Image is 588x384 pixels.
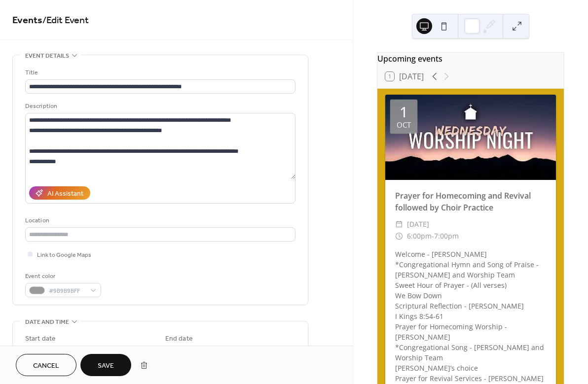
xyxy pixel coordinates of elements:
div: Title [25,68,294,78]
button: Cancel [16,354,76,376]
div: AI Assistant [47,189,83,199]
div: Location [25,215,294,226]
span: Save [98,361,114,371]
div: ​ [395,218,403,230]
span: 7:00pm [434,230,459,242]
div: Start date [25,334,56,344]
button: AI Assistant [29,186,90,200]
div: Event color [25,271,99,281]
div: ​ [395,230,403,242]
a: Events [12,11,42,30]
div: End date [165,334,193,344]
span: 6:00pm [407,230,432,242]
span: Cancel [33,361,59,371]
div: Oct [397,121,411,129]
span: Link to Google Maps [37,250,91,260]
span: Event details [25,51,69,61]
span: - [432,230,434,242]
span: Date and time [25,317,69,327]
span: / Edit Event [42,11,89,30]
div: 1 [400,105,408,119]
button: Save [80,354,131,376]
div: Prayer for Homecoming and Revival followed by Choir Practice [385,190,556,213]
span: #9B9B9BFF [49,286,85,296]
span: [DATE] [407,218,429,230]
div: Description [25,101,294,111]
div: Upcoming events [377,53,564,65]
